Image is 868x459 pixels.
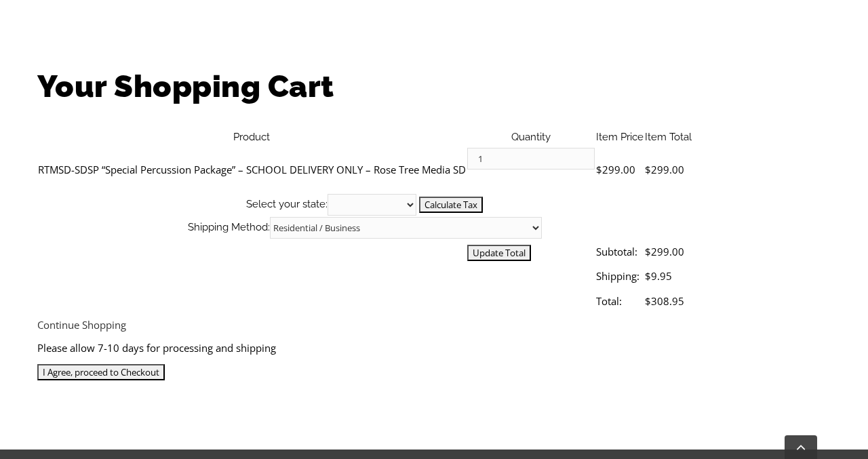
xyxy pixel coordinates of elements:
[37,193,692,216] th: Select your state:
[595,289,644,313] td: Total:
[467,245,531,261] input: Update Total
[37,216,692,239] th: Shipping Method:
[595,129,644,146] th: Item Price
[37,364,165,380] input: I Agree, proceed to Checkout
[37,318,126,332] a: Continue Shopping
[644,145,692,193] td: $299.00
[595,145,644,193] td: $299.00
[37,129,467,146] th: Product
[644,264,692,288] td: $9.95
[467,129,595,146] th: Quantity
[37,145,467,193] td: RTMSD-SDSP “Special Percussion Package” – SCHOOL DELIVERY ONLY – Rose Tree Media SD
[644,289,692,313] td: $308.95
[328,194,416,216] select: State billing address
[419,197,483,213] input: Calculate Tax
[37,336,831,359] div: Please allow 7-10 days for processing and shipping
[595,264,644,288] td: Shipping:
[595,239,644,264] td: Subtotal:
[644,239,692,264] td: $299.00
[644,129,692,146] th: Item Total
[37,65,831,108] h1: Your Shopping Cart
